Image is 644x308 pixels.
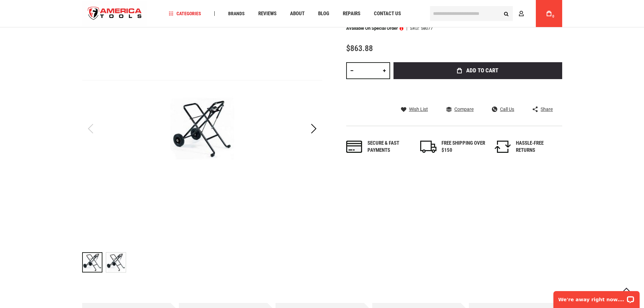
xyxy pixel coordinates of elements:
div: FREE SHIPPING OVER $150 [442,140,485,154]
a: Blog [315,9,332,18]
a: Call Us [492,106,514,112]
button: Add to Cart [393,62,562,79]
div: HASSLE-FREE RETURNS [516,140,560,154]
span: $863.88 [346,44,373,53]
div: 58077 [421,26,433,30]
img: RIDGID 58077 STAND, FOLDING 300C/1233 [106,253,126,272]
span: Brands [228,11,245,16]
img: payments [346,141,362,153]
div: Secure & fast payments [367,140,411,154]
button: Search [500,7,513,20]
a: Repairs [340,9,363,18]
span: About [290,11,305,16]
span: Add to Cart [466,68,498,73]
a: Contact Us [371,9,404,18]
img: returns [495,141,511,153]
span: Blog [318,11,329,16]
span: Reviews [258,11,277,16]
span: Call Us [500,107,514,112]
strong: SKU [410,26,421,30]
div: RIDGID 58077 STAND, FOLDING 300C/1233 [106,249,126,276]
iframe: Secure express checkout frame [392,81,564,84]
img: America Tools [82,1,148,26]
div: Next [305,9,322,249]
div: RIDGID 58077 STAND, FOLDING 300C/1233 [82,249,106,276]
img: RIDGID 58077 STAND, FOLDING 300C/1233 [82,9,322,249]
span: Compare [454,107,474,112]
a: Brands [225,9,248,18]
a: store logo [82,1,148,26]
img: shipping [420,141,436,153]
span: 0 [552,15,554,18]
a: Categories [166,9,204,18]
span: Share [541,107,553,112]
iframe: LiveChat chat widget [549,287,644,308]
p: Available on Special Order [346,26,403,31]
span: Repairs [343,11,360,16]
a: About [287,9,308,18]
span: Categories [169,11,201,16]
a: Wish List [401,106,428,112]
span: Wish List [409,107,428,112]
a: Reviews [255,9,280,18]
span: Contact Us [374,11,401,16]
a: Compare [446,106,474,112]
